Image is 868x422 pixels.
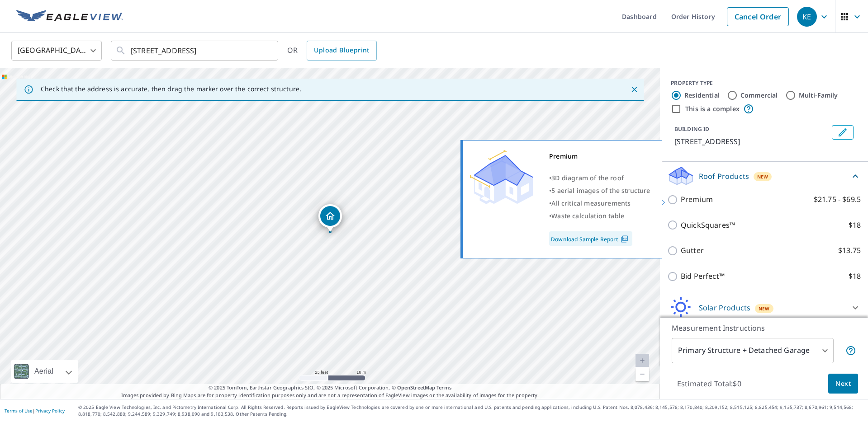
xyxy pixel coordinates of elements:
button: Close [628,84,640,95]
p: | [5,408,65,413]
a: Privacy Policy [35,408,65,414]
span: 5 aerial images of the structure [551,186,650,195]
a: Cancel Order [727,7,789,26]
label: Residential [684,91,720,100]
div: • [549,172,650,184]
p: BUILDING ID [674,125,709,133]
button: Edit building 1 [832,125,854,140]
span: © 2025 TomTom, Earthstar Geographics SIO, © 2025 Microsoft Corporation, © [209,384,451,392]
div: PROPERTY TYPE [671,79,857,87]
p: $21.75 - $69.5 [814,194,861,205]
div: • [549,197,650,210]
p: Gutter [681,245,704,256]
p: QuickSquares™ [681,220,735,231]
label: Multi-Family [799,91,838,100]
span: All critical measurements [551,199,631,207]
p: Estimated Total: $0 [670,374,749,394]
p: Roof Products [699,171,749,182]
a: Upload Blueprint [307,41,376,61]
p: Premium [681,194,713,205]
div: Primary Structure + Detached Garage [672,338,834,363]
span: Upload Blueprint [314,45,369,56]
input: Search by address or latitude-longitude [131,38,260,63]
div: Solar ProductsNew [667,297,861,319]
a: Current Level 20, Zoom Out [636,367,649,381]
p: Measurement Instructions [672,323,856,333]
span: Waste calculation table [551,211,624,220]
div: • [549,210,650,222]
div: Aerial [11,360,78,383]
label: This is a complex [685,104,740,113]
a: Terms of Use [5,408,33,414]
div: • [549,184,650,197]
div: Dropped pin, building 1, Residential property, 123 Cascade Ridge Rd Fairview, NC 28730 [318,204,342,232]
label: Commercial [740,91,778,100]
span: Next [835,378,851,389]
img: EV Logo [16,10,123,23]
span: Your report will include the primary structure and a detached garage if one exists. [845,345,856,356]
div: KE [797,7,817,27]
p: Solar Products [699,302,750,313]
div: [GEOGRAPHIC_DATA] [11,38,102,63]
p: $18 [849,271,861,282]
p: $13.75 [838,245,861,256]
p: $18 [849,220,861,231]
span: 3D diagram of the roof [551,173,624,182]
button: Next [828,374,858,394]
p: © 2025 Eagle View Technologies, Inc. and Pictometry International Corp. All Rights Reserved. Repo... [78,404,863,417]
img: Pdf Icon [618,235,631,243]
div: OR [287,41,377,61]
p: Bid Perfect™ [681,271,725,282]
span: New [757,173,768,180]
div: Roof ProductsNew [667,165,861,187]
span: New [759,305,770,312]
div: Premium [549,150,650,163]
p: Check that the address is accurate, then drag the marker over the correct structure. [41,85,301,93]
a: Current Level 20, Zoom In Disabled [636,354,649,367]
a: Download Sample Report [549,231,632,246]
div: Aerial [32,360,56,383]
a: Terms [436,384,451,391]
img: Premium [470,150,533,204]
a: OpenStreetMap [397,384,435,391]
p: [STREET_ADDRESS] [674,136,828,147]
